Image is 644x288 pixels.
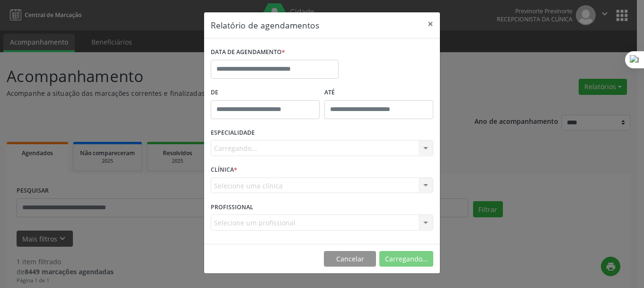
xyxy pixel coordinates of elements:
h5: Relatório de agendamentos [211,19,319,31]
label: DATA DE AGENDAMENTO [211,45,285,60]
button: Cancelar [324,251,376,267]
button: Carregando... [379,251,433,267]
label: PROFISSIONAL [211,200,253,214]
button: Close [421,12,440,36]
label: ESPECIALIDADE [211,126,255,140]
label: ATÉ [324,85,433,100]
label: De [211,85,320,100]
label: CLÍNICA [211,163,237,177]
